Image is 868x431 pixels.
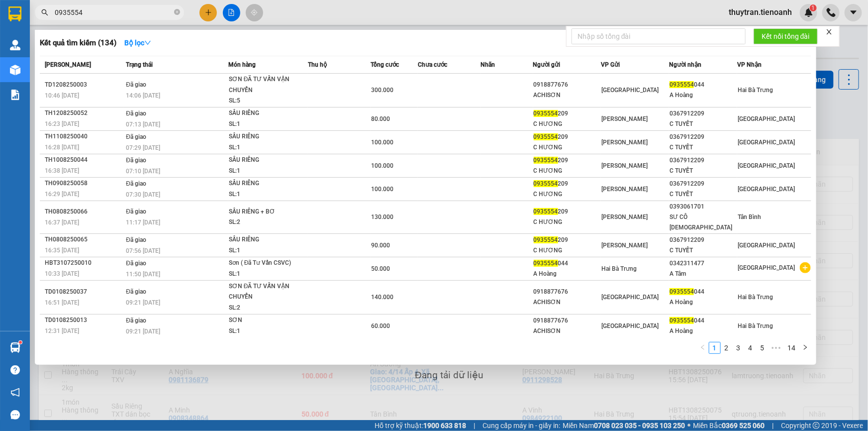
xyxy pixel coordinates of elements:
[45,219,79,226] span: 16:37 [DATE]
[371,242,390,249] span: 90.000
[601,265,637,272] span: Hai Bà Trưng
[534,236,558,243] span: 0935554
[670,155,737,166] div: 0367912209
[144,39,151,46] span: down
[738,162,795,169] span: [GEOGRAPHIC_DATA]
[738,242,795,249] span: [GEOGRAPHIC_DATA]
[126,61,153,68] span: Trạng thái
[534,132,601,142] div: 209
[228,61,256,68] span: Món hàng
[709,342,721,354] li: 1
[126,157,146,164] span: Đã giao
[534,80,601,90] div: 0918877676
[19,341,22,344] sup: 1
[738,139,795,146] span: [GEOGRAPHIC_DATA]
[799,342,811,354] li: Next Page
[229,74,303,96] div: SƠN ĐÃ TƯ VẤN VẬN CHUYỂN
[45,191,79,198] span: 16:29 [DATE]
[45,315,123,325] div: TD0108250013
[700,344,706,350] span: left
[757,342,768,353] a: 5
[45,80,123,90] div: TD1208250003
[601,162,648,169] span: [PERSON_NAME]
[45,327,79,334] span: 12:31 [DATE]
[669,61,701,68] span: Người nhận
[601,323,659,329] span: [GEOGRAPHIC_DATA]
[670,245,737,256] div: C TUYẾT
[45,120,79,127] span: 16:23 [DATE]
[126,299,160,306] span: 09:21 [DATE]
[534,179,601,189] div: 209
[670,258,737,269] div: 0342311477
[229,326,303,337] div: SL: 1
[229,315,303,326] div: SƠN
[745,342,756,353] a: 4
[534,166,601,176] div: C HƯƠNG
[45,258,123,268] div: HBT3107250010
[670,142,737,153] div: C TUYẾT
[371,162,393,169] span: 100.000
[534,326,601,336] div: ACHISƠN
[126,247,160,254] span: 07:56 [DATE]
[738,264,795,271] span: [GEOGRAPHIC_DATA]
[534,208,558,215] span: 0935554
[126,81,146,88] span: Đã giao
[229,281,303,303] div: SƠN ĐÃ TƯ VẤN VẬN CHUYỂN
[534,110,558,117] span: 0935554
[670,326,737,336] div: A Hoàng
[126,219,160,226] span: 11:17 [DATE]
[371,294,393,301] span: 140.000
[670,288,694,295] span: 0935554
[126,208,146,215] span: Đã giao
[670,269,737,279] div: A Tâm
[124,39,151,47] strong: Bộ lọc
[45,247,79,254] span: 16:35 [DATE]
[670,189,737,200] div: C TUYẾT
[10,90,20,100] img: solution-icon
[534,119,601,129] div: C HƯƠNG
[826,28,833,35] span: close
[229,166,303,177] div: SL: 1
[738,323,773,329] span: Hai Bà Trưng
[10,342,20,353] img: warehouse-icon
[534,180,558,187] span: 0935554
[229,189,303,200] div: SL: 1
[126,191,160,198] span: 07:30 [DATE]
[481,61,495,68] span: Nhãn
[534,133,558,140] span: 0935554
[45,234,123,245] div: TH0808250065
[769,342,784,354] span: •••
[229,303,303,314] div: SL: 2
[784,342,799,354] li: 14
[721,342,732,353] a: 2
[670,287,737,297] div: 044
[45,167,79,174] span: 16:38 [DATE]
[229,178,303,189] div: SẦU RIÊNG
[601,61,620,68] span: VP Gửi
[45,108,123,118] div: TH1208250052
[533,61,561,68] span: Người gửi
[126,260,146,267] span: Đã giao
[10,40,20,50] img: warehouse-icon
[534,269,601,279] div: A Hoàng
[670,108,737,119] div: 0367912209
[126,180,146,187] span: Đã giao
[10,65,20,75] img: warehouse-icon
[534,258,601,269] div: 044
[229,131,303,142] div: SẦU RIÊNG
[534,157,558,164] span: 0935554
[55,7,172,18] input: Tìm tên, số ĐT hoặc mã đơn
[670,235,737,245] div: 0367912209
[229,108,303,119] div: SẦU RIÊNG
[733,342,745,354] li: 3
[126,133,146,140] span: Đã giao
[45,178,123,189] div: TH0908250058
[534,287,601,297] div: 0918877676
[126,328,160,335] span: 09:21 [DATE]
[45,287,123,297] div: TD0108250037
[670,297,737,308] div: A Hoàng
[126,110,146,117] span: Đã giao
[534,235,601,245] div: 209
[534,90,601,101] div: ACHISƠN
[670,317,694,324] span: 0935554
